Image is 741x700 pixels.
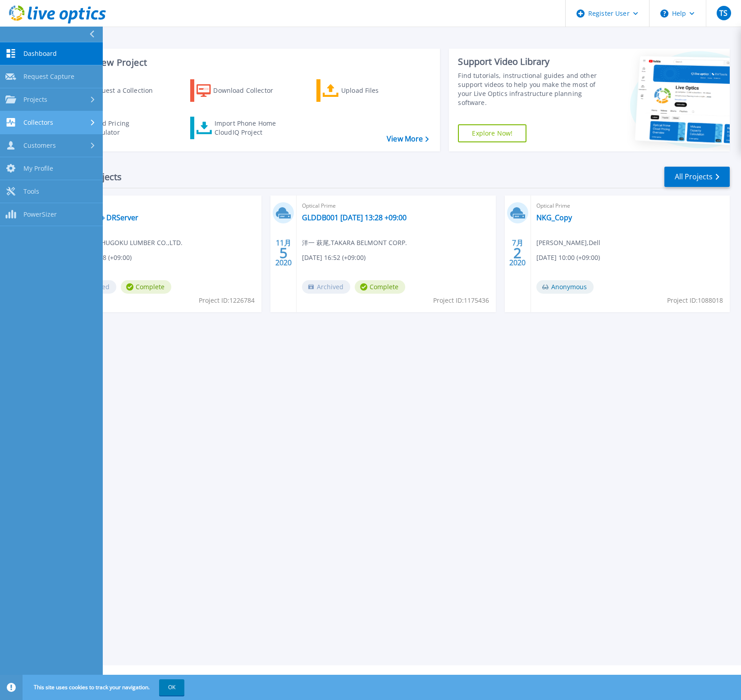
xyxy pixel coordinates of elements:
[88,119,160,137] div: Cloud Pricing Calculator
[190,79,291,102] a: Download Collector
[536,238,600,248] span: [PERSON_NAME] , Dell
[536,253,600,263] span: [DATE] 10:00 (+09:00)
[536,201,724,211] span: Optical Prime
[23,187,39,195] span: Tools
[279,249,288,257] span: 5
[68,238,183,248] span: 誠司 今西 , CHUGOKU LUMBER CO.,LTD.
[23,95,47,104] span: Projects
[23,210,57,218] span: PowerSizer
[302,280,350,294] span: Archived
[536,213,572,222] a: NKG_Copy
[719,9,727,17] span: TS
[23,164,53,173] span: My Profile
[513,249,521,257] span: 2
[536,280,594,294] span: Anonymous
[458,71,599,107] div: Find tutorials, instructional guides and other support videos to help you make the most of your L...
[458,56,599,68] div: Support Video Library
[121,280,171,294] span: Complete
[199,295,255,305] span: Project ID: 1226784
[458,124,526,142] a: Explore Now!
[387,135,429,143] a: View More
[341,82,413,100] div: Upload Files
[25,679,184,695] span: This site uses cookies to track your navigation.
[64,79,165,102] a: Request a Collection
[316,79,417,102] a: Upload Files
[302,253,366,263] span: [DATE] 16:52 (+09:00)
[355,280,405,294] span: Complete
[23,50,57,58] span: Dashboard
[159,679,184,695] button: OK
[68,213,138,222] a: BAServer＋DRServer
[90,82,162,100] div: Request a Collection
[302,238,407,248] span: 洋一 萩尾 , TAKARA BELMONT CORP.
[302,213,407,222] a: GLDDB001 [DATE] 13:28 +09:00
[23,118,53,127] span: Collectors
[302,201,490,211] span: Optical Prime
[64,58,429,68] h3: Start a New Project
[275,236,292,269] div: 11月 2020
[68,201,256,211] span: Optical Prime
[23,141,56,150] span: Customers
[664,167,730,187] a: All Projects
[215,119,285,137] div: Import Phone Home CloudIQ Project
[23,73,74,81] span: Request Capture
[213,82,285,100] div: Download Collector
[433,295,489,305] span: Project ID: 1175436
[509,236,526,269] div: 7月 2020
[64,117,165,139] a: Cloud Pricing Calculator
[667,295,723,305] span: Project ID: 1088018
